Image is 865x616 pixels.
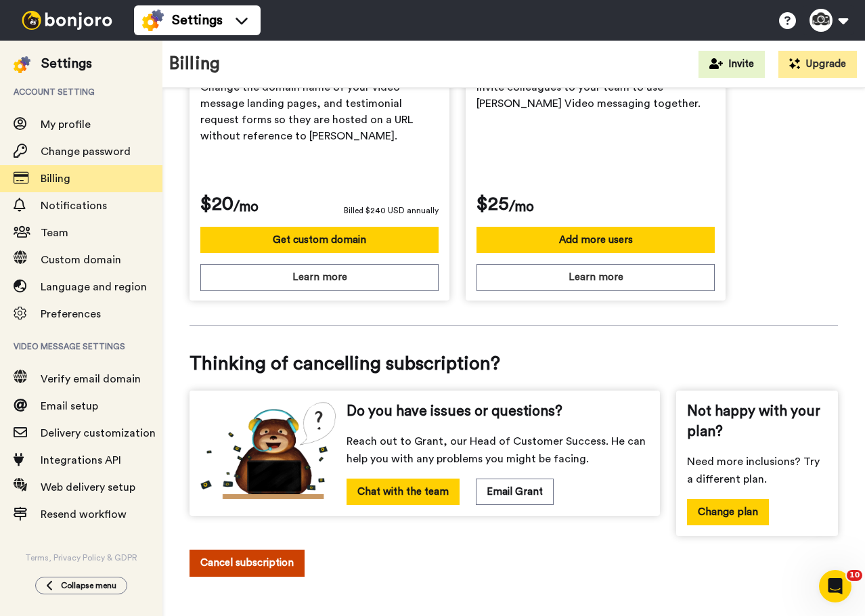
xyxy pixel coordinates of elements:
[476,479,554,505] button: Email Grant
[142,9,164,31] img: settings-colored.svg
[35,577,127,594] button: Collapse menu
[16,11,118,30] img: bj-logo-header-white.svg
[687,453,827,488] span: Need more inclusions? Try a different plan.
[778,51,857,78] button: Upgrade
[847,570,862,581] span: 10
[234,197,259,217] span: /mo
[347,479,460,505] button: Chat with the team
[347,433,650,468] span: Reach out to Grant, our Head of Customer Success. He can help you with any problems you might be ...
[41,200,107,211] span: Notifications
[200,401,336,499] img: cs-bear.png
[200,190,234,217] span: $20
[190,350,838,377] span: Thinking of cancelling subscription?
[41,509,127,520] span: Resend workflow
[41,173,70,184] span: Billing
[41,401,98,412] span: Email setup
[347,401,562,422] span: Do you have issues or questions?
[41,309,101,320] span: Preferences
[476,190,509,217] span: $25
[61,580,116,591] span: Collapse menu
[200,79,439,181] span: Change the domain name of your video message landing pages, and testimonial request forms so they...
[687,499,769,525] button: Change plan
[190,550,838,596] a: Cancel subscription
[476,79,715,181] span: Invite colleagues to your team to use [PERSON_NAME] Video messaging together.
[344,204,439,217] span: Billed $240 USD annually
[41,54,92,73] div: Settings
[476,264,715,290] button: Learn more
[172,11,223,30] span: Settings
[698,51,765,78] button: Invite
[819,570,851,602] iframe: Intercom live chat
[687,401,827,442] span: Not happy with your plan?
[14,56,30,73] img: settings-colored.svg
[200,264,439,290] button: Learn more
[41,146,131,157] span: Change password
[200,227,439,253] button: Get custom domain
[41,428,156,439] span: Delivery customization
[41,455,121,466] span: Integrations API
[509,197,534,217] span: /mo
[190,550,305,576] button: Cancel subscription
[41,282,147,292] span: Language and region
[41,255,121,265] span: Custom domain
[41,227,68,238] span: Team
[41,374,141,384] span: Verify email domain
[41,119,91,130] span: My profile
[476,227,715,253] button: Add more users
[169,54,220,74] h1: Billing
[41,482,135,493] span: Web delivery setup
